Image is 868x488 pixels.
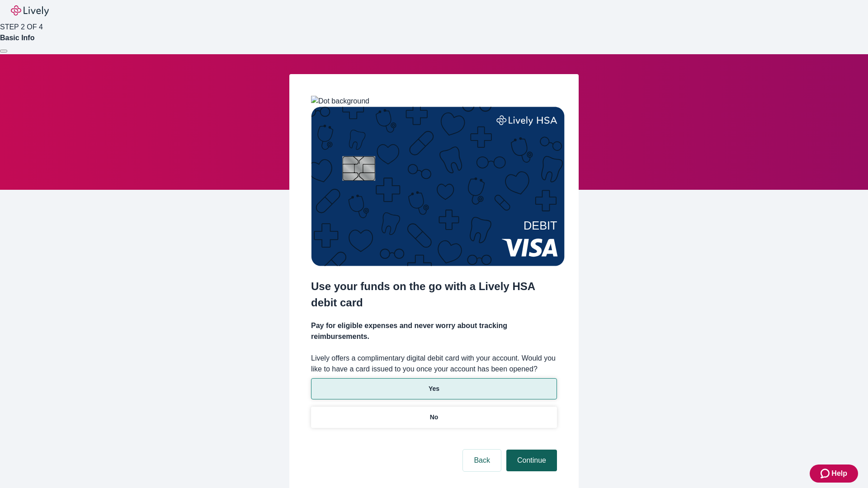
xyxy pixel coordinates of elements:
[311,378,557,399] button: Yes
[810,465,858,483] button: Zendesk support iconHelp
[831,468,847,479] span: Help
[506,450,557,471] button: Continue
[430,413,439,422] p: No
[311,96,369,107] img: Dot background
[429,384,439,394] p: Yes
[311,353,557,375] label: Lively offers a complimentary digital debit card with your account. Would you like to have a card...
[311,320,557,342] h4: Pay for eligible expenses and never worry about tracking reimbursements.
[311,107,565,266] img: Debit card
[311,278,557,311] h2: Use your funds on the go with a Lively HSA debit card
[311,407,557,428] button: No
[463,450,501,471] button: Back
[11,5,49,16] img: Lively
[821,468,831,479] svg: Zendesk support icon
